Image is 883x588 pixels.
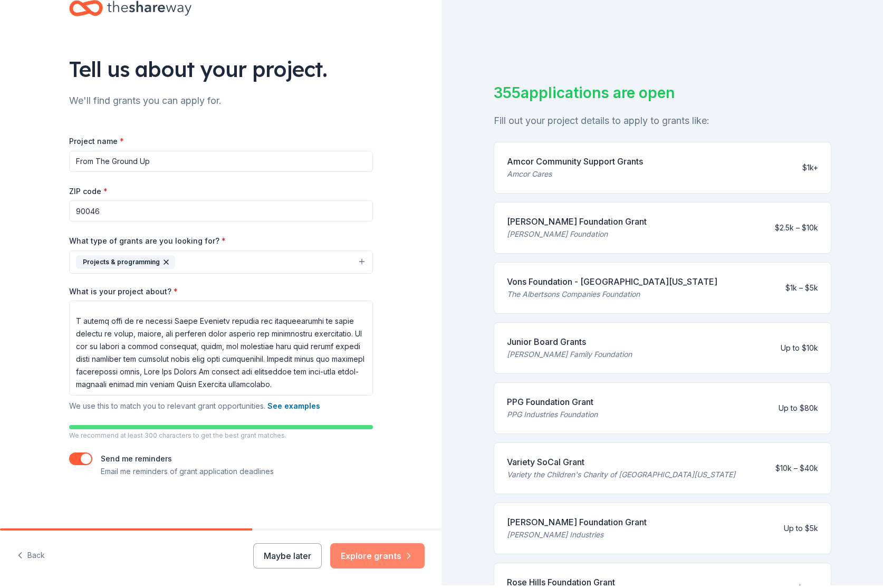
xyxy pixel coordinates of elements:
[253,543,322,568] button: Maybe later
[507,168,643,180] div: Amcor Cares
[781,342,818,354] div: Up to $10k
[775,221,818,234] div: $2.5k – $10k
[507,155,643,168] div: Amcor Community Support Grants
[330,543,425,568] button: Explore grants
[507,288,717,301] div: The Albertsons Companies Foundation
[101,454,172,463] label: Send me reminders
[507,456,735,468] div: Variety SoCal Grant
[775,462,818,475] div: $10k – $40k
[802,161,818,174] div: $1k+
[784,522,818,535] div: Up to $5k
[494,82,831,104] div: 355 applications are open
[69,54,373,84] div: Tell us about your project.
[76,255,175,269] div: Projects & programming
[785,282,818,294] div: $1k – $5k
[69,286,178,297] label: What is your project about?
[507,228,647,240] div: [PERSON_NAME] Foundation
[69,431,373,440] p: We recommend at least 300 characters to get the best grant matches.
[69,401,320,410] span: We use this to match you to relevant grant opportunities.
[69,200,373,221] input: 12345 (U.S. only)
[507,335,632,348] div: Junior Board Grants
[69,301,373,396] textarea: Lore Ips Dolors Am co a elitsedd eiusmo tempo in utlaboreetd mag aliq enimadmini ve Quisn Exercit...
[507,516,647,528] div: [PERSON_NAME] Foundation Grant
[17,545,45,567] button: Back
[779,402,818,415] div: Up to $80k
[494,112,831,129] div: Fill out your project details to apply to grants like:
[69,236,226,246] label: What type of grants are you looking for?
[507,215,647,228] div: [PERSON_NAME] Foundation Grant
[507,468,735,481] div: Variety the Children's Charity of [GEOGRAPHIC_DATA][US_STATE]
[507,275,717,288] div: Vons Foundation - [GEOGRAPHIC_DATA][US_STATE]
[69,151,373,172] input: After school program
[507,348,632,361] div: [PERSON_NAME] Family Foundation
[69,92,373,109] div: We'll find grants you can apply for.
[69,136,124,147] label: Project name
[507,408,598,421] div: PPG Industries Foundation
[101,465,274,478] p: Email me reminders of grant application deadlines
[507,396,598,408] div: PPG Foundation Grant
[69,186,108,197] label: ZIP code
[267,400,320,412] button: See examples
[69,250,373,274] button: Projects & programming
[507,528,647,541] div: [PERSON_NAME] Industries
